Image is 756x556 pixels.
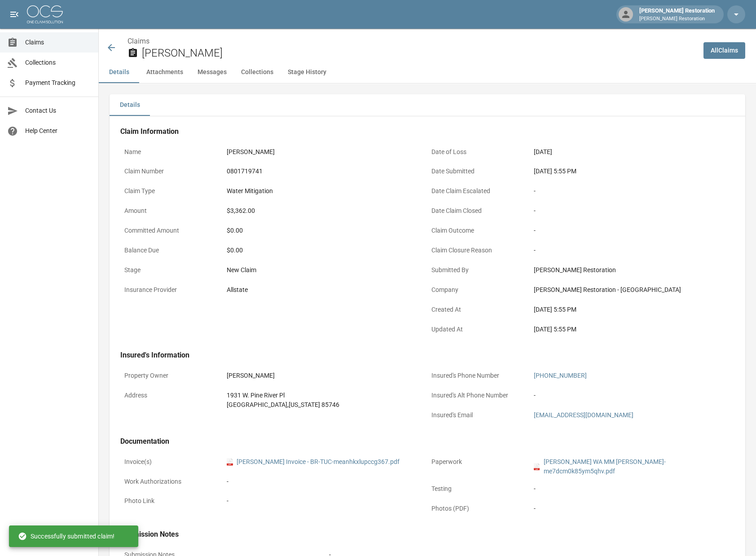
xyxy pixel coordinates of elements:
span: Help Center [25,126,91,136]
button: open drawer [5,5,23,23]
p: Date Claim Closed [427,202,530,220]
p: Photo Link [120,492,223,510]
div: [DATE] [534,147,552,157]
p: Address [120,387,223,404]
div: [GEOGRAPHIC_DATA] , [US_STATE] 85746 [227,400,339,410]
p: Date of Loss [427,143,530,161]
a: Claims [127,37,149,45]
p: Testing [427,480,530,498]
div: - [534,391,536,400]
p: Insured's Alt Phone Number [427,387,530,404]
div: - [534,484,730,494]
div: Successfully submitted claim! [18,528,114,544]
div: - [534,504,730,513]
p: Amount [120,202,223,220]
div: $0.00 [227,246,423,255]
div: [DATE] 5:55 PM [534,167,730,176]
a: pdf[PERSON_NAME] Invoice - BR-TUC-meanhkxlupccg367.pdf [227,457,400,467]
p: Insured's Phone Number [427,367,530,384]
div: Water Mitigation [227,186,273,196]
div: $0.00 [227,226,423,235]
button: Stage History [281,62,334,83]
div: - [534,246,730,255]
button: Details [110,94,150,116]
p: Claim Number [120,163,223,180]
h4: Submission Notes [120,530,734,539]
p: Invoice(s) [120,453,223,471]
div: - [534,206,730,216]
a: [EMAIL_ADDRESS][DOMAIN_NAME] [534,411,633,419]
p: Claim Type [120,182,223,200]
button: Collections [234,62,281,83]
div: details tabs [110,94,745,116]
p: Name [120,143,223,161]
img: ocs-logo-white-transparent.png [27,5,63,23]
div: [PERSON_NAME] Restoration - [GEOGRAPHIC_DATA] [534,285,730,295]
nav: breadcrumb [127,36,696,47]
p: Photos (PDF) [427,500,530,517]
p: Work Authorizations [120,473,223,490]
div: [PERSON_NAME] [227,147,275,157]
p: Paperwork [427,453,530,471]
p: Created At [427,301,530,318]
button: Details [99,62,139,83]
div: New Claim [227,265,423,275]
p: Company [427,281,530,299]
p: Updated At [427,321,530,338]
h4: Insured's Information [120,351,734,360]
p: Property Owner [120,367,223,384]
span: Contact Us [25,106,91,115]
button: Messages [190,62,234,83]
h4: Documentation [120,437,734,446]
a: [PHONE_NUMBER] [534,372,587,379]
div: [PERSON_NAME] Restoration [636,6,718,22]
h4: Claim Information [120,127,734,136]
p: [PERSON_NAME] Restoration [639,15,715,23]
div: $3,362.00 [227,206,255,216]
p: Insured's Email [427,406,530,424]
div: 0801719741 [227,167,263,176]
div: anchor tabs [99,62,756,83]
div: [DATE] 5:55 PM [534,325,730,334]
div: - [227,496,229,506]
span: Collections [25,58,91,67]
p: Committed Amount [120,222,223,239]
h2: [PERSON_NAME] [142,47,696,60]
div: [PERSON_NAME] [227,371,275,380]
div: [DATE] 5:55 PM [534,305,730,314]
p: Balance Due [120,242,223,259]
div: 1931 W. Pine River Pl [227,391,339,400]
p: Claim Outcome [427,222,530,239]
button: Attachments [139,62,190,83]
p: Date Submitted [427,163,530,180]
p: Date Claim Escalated [427,182,530,200]
a: pdf[PERSON_NAME] WA MM [PERSON_NAME]-me7dcm0k85ym5qhv.pdf [534,457,730,476]
div: Allstate [227,285,248,295]
div: - [534,186,730,196]
a: AllClaims [703,42,745,59]
div: [PERSON_NAME] Restoration [534,265,730,275]
p: Submitted By [427,261,530,279]
span: Claims [25,38,91,47]
p: Claim Closure Reason [427,242,530,259]
span: Payment Tracking [25,78,91,88]
div: - [534,226,730,235]
p: Stage [120,261,223,279]
p: Insurance Provider [120,281,223,299]
div: - [227,477,423,486]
